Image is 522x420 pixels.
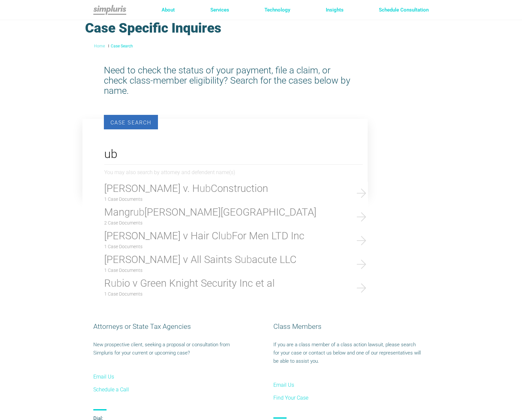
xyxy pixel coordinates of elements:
[104,115,158,129] div: Case Search
[93,318,242,337] h5: Attorneys or State Tax Agencies
[210,6,229,14] a: Services
[104,195,340,203] div: 1 Case Documents
[104,219,340,227] div: 2 Case Documents
[273,337,422,373] p: If you are a class member of a class action lawsuit, please search for your case or contact us be...
[104,207,340,217] div: Mangr [PERSON_NAME][GEOGRAPHIC_DATA]
[104,184,340,194] div: [PERSON_NAME] v. H Construction
[104,144,363,165] input: Type Case Name Here
[93,337,242,365] p: New prospective client, seeking a proposal or consultation from Simpluris for your current or upc...
[93,5,126,15] img: Class-action-privacy-notices
[111,277,122,289] lable: ub
[200,182,211,195] lable: ub
[241,253,252,266] lable: ub
[221,230,232,242] lable: ub
[104,278,340,288] div: R io v Green Knight Security Inc et al
[93,383,242,396] a: Schedule a Call
[104,231,340,241] div: [PERSON_NAME] v Hair Cl For Men LTD Inc
[93,370,242,383] a: Email Us
[104,266,340,275] div: 1 Case Documents
[326,6,344,14] a: Insights
[133,206,144,218] lable: ub
[379,6,429,14] a: Schedule Consultation
[80,20,474,36] h1: Case Specific Inquires
[264,6,290,14] a: Technology
[162,6,175,14] a: About
[104,169,363,176] div: You may also search by attorney and defendent name(s)
[273,318,422,337] h5: Class Members
[273,391,422,404] a: Find Your Case
[69,52,355,96] div: Need to check the status of your payment, file a claim, or check class-member eligibility? Search...
[111,42,133,50] a: Case Search
[94,42,105,50] a: Home
[104,255,340,265] div: [PERSON_NAME] v All Saints S acute LLC
[273,379,422,391] a: Email Us
[104,290,340,298] div: 1 Case Documents
[104,243,340,251] div: 1 Case Documents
